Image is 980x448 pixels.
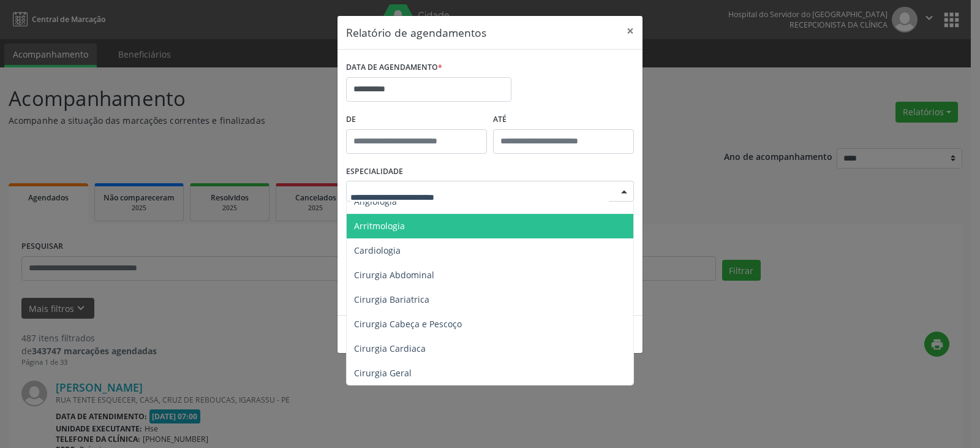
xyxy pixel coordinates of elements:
[354,294,429,305] span: Cirurgia Bariatrica
[354,367,412,379] span: Cirurgia Geral
[354,343,426,354] span: Cirurgia Cardiaca
[618,16,643,46] button: Close
[354,269,434,281] span: Cirurgia Abdominal
[354,196,397,207] span: Angiologia
[354,220,405,232] span: Arritmologia
[346,58,442,77] label: DATA DE AGENDAMENTO
[493,110,634,129] label: ATÉ
[346,25,486,40] h5: Relatório de agendamentos
[354,245,401,256] span: Cardiologia
[354,318,462,330] span: Cirurgia Cabeça e Pescoço
[346,162,403,181] label: ESPECIALIDADE
[346,110,487,129] label: De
